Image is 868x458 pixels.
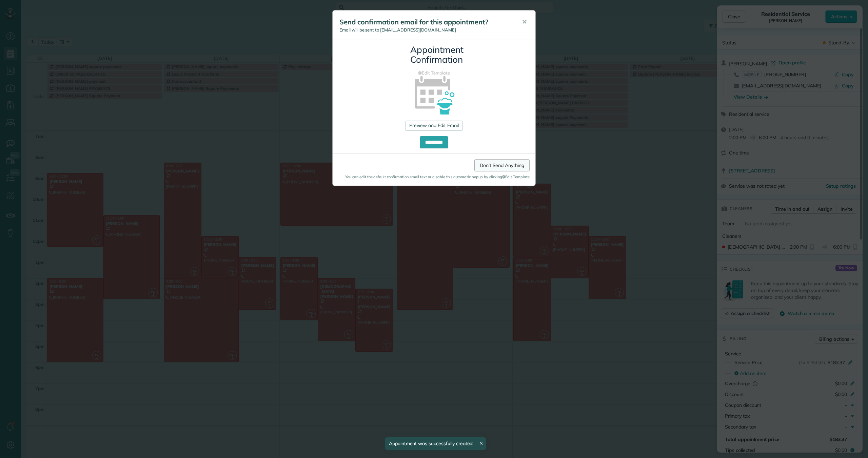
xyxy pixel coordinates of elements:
div: Appointment was successfully created! [385,437,487,450]
a: Don't Send Anything [474,159,530,171]
span: Email will be sent to [EMAIL_ADDRESS][DOMAIN_NAME] [339,27,456,33]
span: ✕ [522,18,527,26]
a: Edit Template [338,70,530,76]
h3: Appointment Confirmation [410,45,458,64]
img: appointment_confirmation_icon-141e34405f88b12ade42628e8c248340957700ab75a12ae832a8710e9b578dc5.png [404,64,465,125]
a: Preview and Edit Email [405,121,462,131]
small: You can edit the default confirmation email text or disable this automatic popup by clicking Edit... [338,174,530,180]
h5: Send confirmation email for this appointment? [339,17,512,27]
